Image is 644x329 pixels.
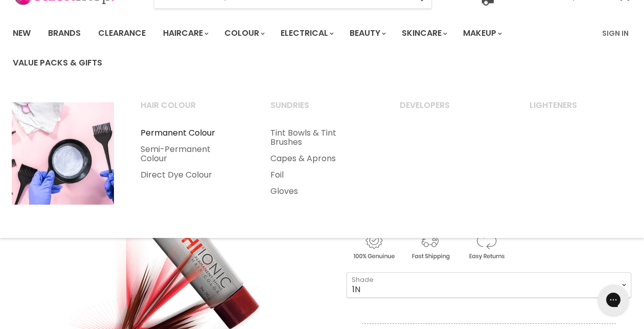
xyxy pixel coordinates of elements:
[90,23,153,44] a: Clearance
[128,125,256,183] ul: Main menu
[258,125,385,200] ul: Main menu
[155,23,215,44] a: Haircare
[258,183,385,200] a: Gloves
[258,125,385,150] a: Tint Bowls & Tint Brushes
[455,23,508,44] a: Makeup
[5,18,596,78] ul: Main menu
[217,23,271,44] a: Colour
[40,23,88,44] a: Brands
[128,97,256,123] a: Hair Colour
[387,97,515,123] a: Developers
[5,52,110,74] a: Value Packs & Gifts
[128,125,256,141] a: Permanent Colour
[394,23,453,44] a: Skincare
[5,23,38,44] a: New
[593,281,634,319] iframe: Gorgias live chat messenger
[596,23,635,44] a: Sign In
[258,150,385,167] a: Capes & Aprons
[273,23,340,44] a: Electrical
[342,23,392,44] a: Beauty
[128,141,256,167] a: Semi-Permanent Colour
[347,230,401,261] img: genuine.gif
[128,167,256,183] a: Direct Dye Colour
[403,230,457,261] img: shipping.gif
[258,167,385,183] a: Foil
[258,97,385,123] a: Sundries
[459,230,513,261] img: returns.gif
